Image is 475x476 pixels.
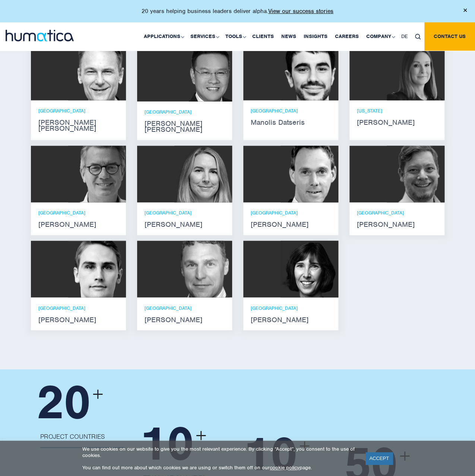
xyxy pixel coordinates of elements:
[93,382,103,406] span: +
[82,464,356,471] p: You can find out more about which cookies we are using or switch them off on our page.
[38,305,118,311] p: [GEOGRAPHIC_DATA]
[357,108,437,114] p: [US_STATE]
[281,44,338,100] img: Manolis Datseris
[251,210,331,216] p: [GEOGRAPHIC_DATA]
[145,317,225,323] strong: [PERSON_NAME]
[251,317,331,323] strong: [PERSON_NAME]
[145,121,225,133] strong: [PERSON_NAME] [PERSON_NAME]
[38,222,118,228] strong: [PERSON_NAME]
[331,22,362,51] a: Careers
[278,22,300,51] a: News
[6,30,74,41] img: logo
[300,434,310,458] span: +
[251,222,331,228] strong: [PERSON_NAME]
[222,22,248,51] a: Tools
[387,44,444,100] img: Melissa Mounce
[145,210,225,216] p: [GEOGRAPHIC_DATA]
[281,241,338,297] img: Karen Wright
[38,108,118,114] p: [GEOGRAPHIC_DATA]
[251,305,331,311] p: [GEOGRAPHIC_DATA]
[82,446,356,458] p: We use cookies on our website to give you the most relevant experience. By clicking “Accept”, you...
[357,120,437,126] strong: [PERSON_NAME]
[270,464,300,471] a: cookie policy
[248,22,278,51] a: Clients
[169,44,232,101] img: Jen Jee Chan
[357,210,437,216] p: [GEOGRAPHIC_DATA]
[145,109,225,115] p: [GEOGRAPHIC_DATA]
[251,120,331,126] strong: Manolis Datseris
[38,210,118,216] p: [GEOGRAPHIC_DATA]
[174,146,232,202] img: Zoë Fox
[174,241,232,297] img: Bryan Turner
[140,414,194,472] span: 10
[387,146,444,202] img: Claudio Limacher
[142,7,333,15] p: 20 years helping business leaders deliver alpha.
[398,22,411,51] a: DE
[281,146,338,202] img: Andreas Knobloch
[37,373,91,431] span: 20
[424,22,475,51] a: Contact us
[68,146,126,202] img: Jan Löning
[145,305,225,311] p: [GEOGRAPHIC_DATA]
[415,34,421,39] img: search_icon
[140,22,187,51] a: Applications
[187,22,222,51] a: Services
[300,22,331,51] a: Insights
[251,108,331,114] p: [GEOGRAPHIC_DATA]
[40,432,125,448] p: Project Countries
[401,33,408,39] span: DE
[365,452,393,464] a: ACCEPT
[38,120,118,131] strong: [PERSON_NAME] [PERSON_NAME]
[196,423,206,448] span: +
[68,44,126,100] img: Andros Payne
[38,317,118,323] strong: [PERSON_NAME]
[145,222,225,228] strong: [PERSON_NAME]
[362,22,398,51] a: Company
[268,7,333,15] a: View our success stories
[68,241,126,297] img: Paul Simpson
[357,222,437,228] strong: [PERSON_NAME]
